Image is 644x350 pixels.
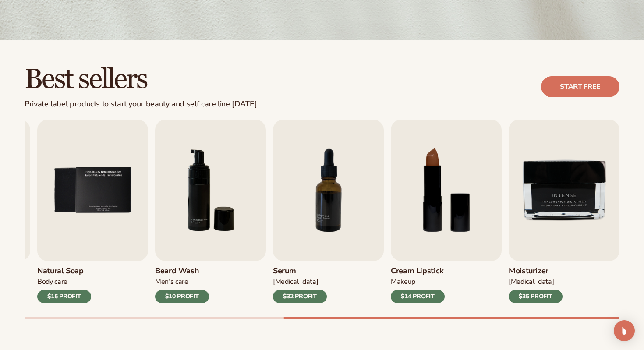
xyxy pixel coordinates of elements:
h3: Serum [273,266,327,276]
h2: Best sellers [25,65,258,94]
div: Makeup [391,277,445,286]
div: [MEDICAL_DATA] [273,277,327,286]
div: Body Care [37,277,91,286]
a: 7 / 9 [273,120,384,303]
a: 6 / 9 [155,120,266,303]
h3: Cream Lipstick [391,266,445,276]
div: Private label products to start your beauty and self care line [DATE]. [25,99,258,109]
h3: Beard Wash [155,266,209,276]
h3: Natural Soap [37,266,91,276]
a: Start free [541,76,619,97]
div: $32 PROFIT [273,290,327,303]
a: 9 / 9 [509,120,619,303]
div: $35 PROFIT [509,290,563,303]
div: $14 PROFIT [391,290,445,303]
div: Open Intercom Messenger [614,320,635,341]
div: $10 PROFIT [155,290,209,303]
div: $15 PROFIT [37,290,91,303]
div: [MEDICAL_DATA] [509,277,563,286]
h3: Moisturizer [509,266,563,276]
a: 8 / 9 [391,120,502,303]
a: 5 / 9 [37,120,148,303]
div: Men’s Care [155,277,209,286]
